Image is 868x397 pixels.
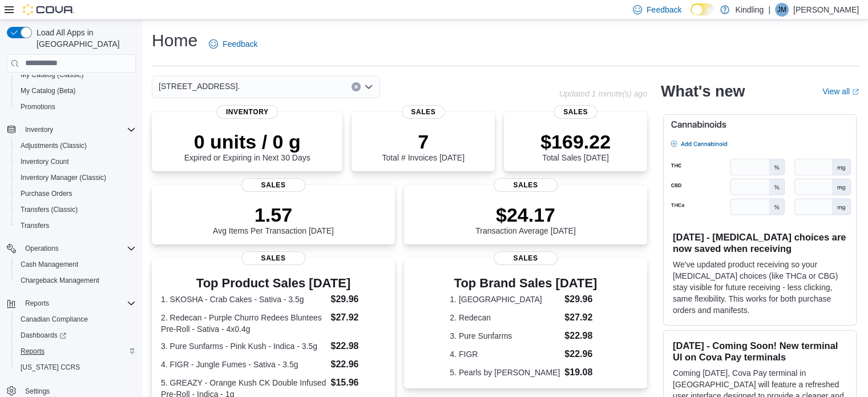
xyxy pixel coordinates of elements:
[21,189,72,198] span: Purchase Orders
[159,79,240,93] span: [STREET_ADDRESS].
[16,203,136,216] span: Transfers (Classic)
[16,187,136,200] span: Purchase Orders
[494,251,558,265] span: Sales
[11,311,140,327] button: Canadian Compliance
[2,240,140,256] button: Operations
[16,68,88,82] a: My Catalog (Classic)
[16,274,136,287] span: Chargeback Management
[11,202,140,218] button: Transfers (Classic)
[16,360,84,374] a: [US_STATE] CCRS
[16,139,91,153] a: Adjustments (Classic)
[11,67,140,83] button: My Catalog (Classic)
[475,203,576,226] p: $24.17
[152,29,197,52] h1: Home
[777,3,786,17] span: JM
[16,84,136,98] span: My Catalog (Beta)
[540,130,611,153] p: $169.22
[16,312,136,326] span: Canadian Compliance
[21,276,99,285] span: Chargeback Management
[21,123,136,137] span: Inventory
[352,82,361,91] button: Clear input
[16,312,92,326] a: Canadian Compliance
[768,3,770,17] p: |
[330,311,385,324] dd: $27.92
[450,330,560,342] dt: 3. Pure Sunfarms
[673,231,847,254] h3: [DATE] - [MEDICAL_DATA] choices are now saved when receiving
[161,340,326,352] dt: 3. Pure Sunfarms - Pink Kush - Indica - 3.5g
[21,102,55,111] span: Promotions
[647,4,681,15] span: Feedback
[16,344,136,358] span: Reports
[11,170,140,186] button: Inventory Manager (Classic)
[16,155,74,169] a: Inventory Count
[2,122,140,138] button: Inventory
[673,340,847,363] h3: [DATE] - Coming Soon! New terminal UI on Cova Pay terminals
[11,218,140,234] button: Transfers
[691,3,714,15] input: Dark Mode
[16,328,71,342] a: Dashboards
[21,141,87,150] span: Adjustments (Classic)
[21,157,69,166] span: Inventory Count
[559,89,647,98] p: Updated 1 minute(s) ago
[21,173,106,182] span: Inventory Manager (Classic)
[16,274,104,287] a: Chargeback Management
[21,347,45,356] span: Reports
[21,242,63,255] button: Operations
[184,130,310,162] div: Expired or Expiring in Next 30 Days
[16,84,80,98] a: My Catalog (Beta)
[11,99,140,115] button: Promotions
[223,38,257,50] span: Feedback
[11,359,140,375] button: [US_STATE] CCRS
[330,339,385,353] dd: $22.98
[16,258,83,271] a: Cash Management
[21,296,136,310] span: Reports
[16,328,136,342] span: Dashboards
[382,130,464,153] p: 7
[213,203,334,226] p: 1.57
[161,294,326,305] dt: 1. SKOSHA - Crab Cakes - Sativa - 3.5g
[25,387,50,396] span: Settings
[161,312,326,335] dt: 2. Redecan - Purple Churro Redees Bluntees Pre-Roll - Sativa - 4x0.4g
[11,83,140,99] button: My Catalog (Beta)
[16,139,136,153] span: Adjustments (Classic)
[21,315,88,324] span: Canadian Compliance
[184,130,310,153] p: 0 units / 0 g
[564,366,601,379] dd: $19.08
[16,203,82,216] a: Transfers (Classic)
[25,244,59,253] span: Operations
[204,33,262,55] a: Feedback
[775,3,789,17] div: Jeff Miller
[475,203,576,235] div: Transaction Average [DATE]
[21,205,78,214] span: Transfers (Classic)
[16,344,49,358] a: Reports
[11,256,140,272] button: Cash Management
[382,130,464,162] div: Total # Invoices [DATE]
[241,251,305,265] span: Sales
[16,171,111,185] a: Inventory Manager (Classic)
[213,203,334,235] div: Avg Items Per Transaction [DATE]
[330,376,385,390] dd: $15.96
[16,155,136,169] span: Inventory Count
[450,348,560,360] dt: 4. FIGR
[16,258,136,271] span: Cash Management
[21,70,84,79] span: My Catalog (Classic)
[23,4,74,15] img: Cova
[241,178,305,192] span: Sales
[564,311,601,324] dd: $27.92
[16,68,136,82] span: My Catalog (Classic)
[21,123,58,137] button: Inventory
[11,154,140,170] button: Inventory Count
[16,171,136,185] span: Inventory Manager (Classic)
[16,219,136,232] span: Transfers
[16,219,54,232] a: Transfers
[21,86,76,95] span: My Catalog (Beta)
[564,292,601,306] dd: $29.96
[450,367,560,378] dt: 5. Pearls by [PERSON_NAME]
[673,259,847,316] p: We've updated product receiving so your [MEDICAL_DATA] choices (like THCa or CBG) stay visible fo...
[32,27,136,50] span: Load All Apps in [GEOGRAPHIC_DATA]
[11,272,140,288] button: Chargeback Management
[564,347,601,361] dd: $22.96
[450,312,560,323] dt: 2. Redecan
[21,363,80,372] span: [US_STATE] CCRS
